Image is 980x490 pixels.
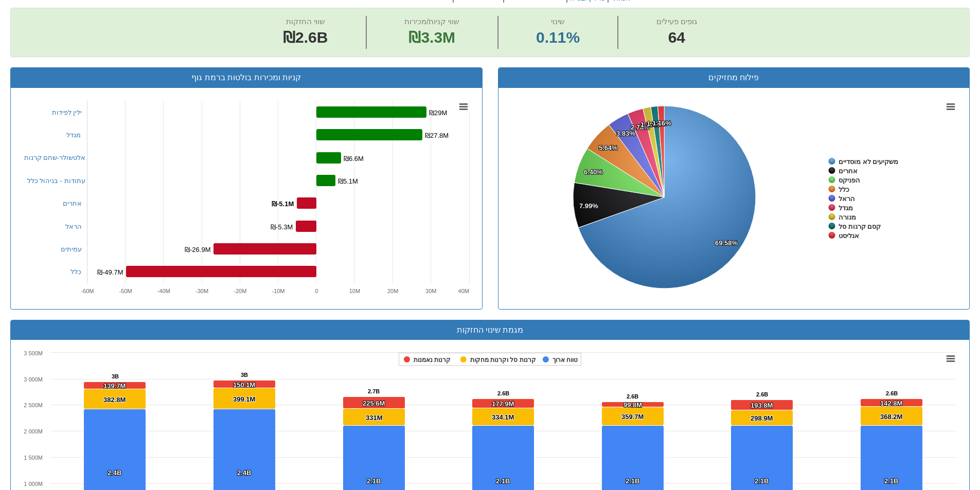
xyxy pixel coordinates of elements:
tspan: 2.1B [496,477,510,485]
span: שווי החזקות [286,17,325,26]
text: 10M [349,288,360,294]
tspan: ₪5.1M [338,177,358,185]
tspan: הראל [839,195,855,203]
tspan: מגדל [839,204,853,212]
a: עתודות - בניהול כלל [27,177,85,185]
text: 40M [458,288,469,294]
tspan: אנליסט [839,232,859,240]
a: עמיתים [61,245,82,253]
tspan: 7.99% [579,202,598,210]
tspan: 298.9M [751,414,773,422]
tspan: משקיעים לא מוסדיים [839,158,898,166]
tspan: ₪29M [429,109,447,117]
span: ₪2.6B [283,29,328,46]
tspan: 6.40% [584,168,603,176]
a: אחרים [63,199,82,207]
tspan: קרנות סל וקרנות מחקות [470,356,536,364]
tspan: 2.6B [756,391,768,397]
span: 0.11% [536,27,580,49]
tspan: כלל [839,186,849,193]
tspan: 382.8M [103,396,126,404]
tspan: 3 500M [24,350,43,356]
tspan: ₪-5.3M [271,223,293,231]
span: ₪3.3M [408,29,455,46]
tspan: 139.7M [103,382,126,390]
tspan: 225.6M [363,400,385,407]
tspan: 2.1B [755,477,769,485]
tspan: 5.64% [599,144,618,152]
tspan: 2.78% [631,123,650,131]
tspan: 150.1M [233,381,255,389]
text: -50M [119,288,132,294]
tspan: ₪27.8M [425,132,449,139]
tspan: 193.8M [751,402,773,409]
tspan: 1.16% [652,119,671,127]
tspan: 2.1B [884,477,898,485]
tspan: 2.1B [626,477,639,485]
tspan: הפניקס [839,176,860,184]
tspan: 1.23% [647,120,666,128]
tspan: 334.1M [492,413,514,421]
tspan: 69.58% [715,239,738,247]
span: שינוי [551,17,565,26]
tspan: 2.6B [627,393,638,400]
h3: קניות ומכירות בולטות ברמת גוף [19,73,474,82]
tspan: 142.8M [880,400,902,407]
tspan: 2.1B [367,477,381,485]
tspan: 2.4B [237,469,251,477]
tspan: 2.4B [108,469,121,477]
tspan: ₪-5.1M [272,200,294,208]
text: -20M [234,288,246,294]
tspan: 359.7M [621,413,644,421]
a: מגדל [66,131,81,139]
tspan: ₪6.6M [344,155,364,162]
tspan: 1 000M [24,481,43,487]
a: אלטשולר-שחם קרנות [24,154,86,161]
tspan: 3B [241,372,248,378]
tspan: 2.6B [497,390,509,396]
tspan: ₪-26.9M [185,246,210,253]
tspan: 399.1M [233,395,255,403]
a: הראל [65,223,82,230]
tspan: 331M [366,414,383,422]
tspan: 99.8M [623,401,642,409]
a: ילין לפידות [52,108,82,116]
text: 30M [425,288,436,294]
tspan: 2 500M [24,402,43,408]
tspan: מנורה [839,213,856,221]
span: שווי קניות/מכירות [404,17,459,26]
tspan: 368.2M [880,413,902,421]
text: -10M [272,288,284,294]
tspan: ₪-49.7M [97,268,123,276]
tspan: 1.39% [640,121,660,129]
text: -60M [81,288,94,294]
tspan: 3 000M [24,376,43,383]
tspan: קרנות נאמנות [414,356,451,364]
text: 0 [315,288,318,294]
span: גופים פעילים [656,17,697,26]
text: -40M [157,288,170,294]
tspan: 1 500M [24,455,43,461]
h3: פילוח מחזיקים [506,73,962,82]
h3: מגמת שינוי החזקות [19,325,961,335]
tspan: 2.7B [368,388,380,394]
tspan: 2.6B [886,390,898,396]
tspan: 2 000M [24,428,43,434]
tspan: טווח ארוך [553,356,578,364]
tspan: 177.9M [492,400,514,408]
tspan: 3.83% [616,130,635,137]
tspan: אחרים [839,167,858,175]
text: -30M [195,288,208,294]
tspan: 3B [112,373,119,379]
a: כלל [70,268,81,276]
tspan: קסם קרנות סל [839,223,881,230]
span: 64 [656,27,697,49]
text: 20M [387,288,398,294]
